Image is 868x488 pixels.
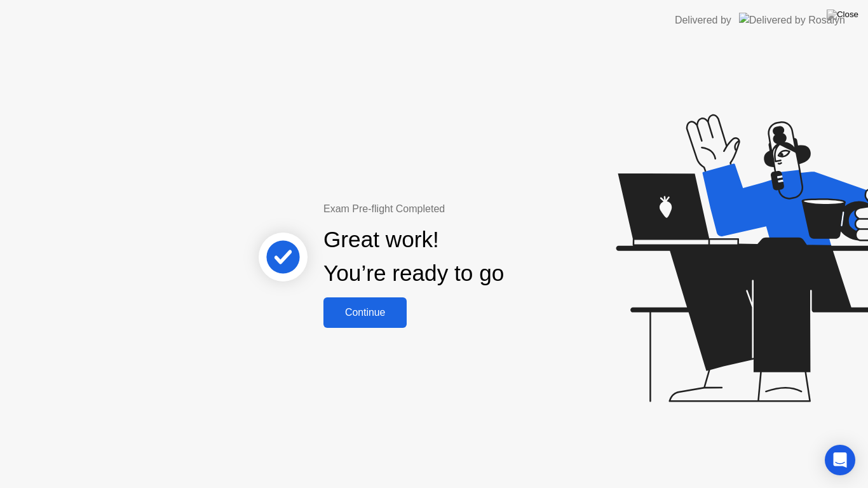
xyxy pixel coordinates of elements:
[323,201,586,217] div: Exam Pre-flight Completed
[739,13,845,27] img: Delivered by Rosalyn
[323,297,407,328] button: Continue
[327,307,403,318] div: Continue
[323,223,504,290] div: Great work! You’re ready to go
[675,13,731,28] div: Delivered by
[825,445,855,475] div: Open Intercom Messenger
[827,10,858,20] img: Close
